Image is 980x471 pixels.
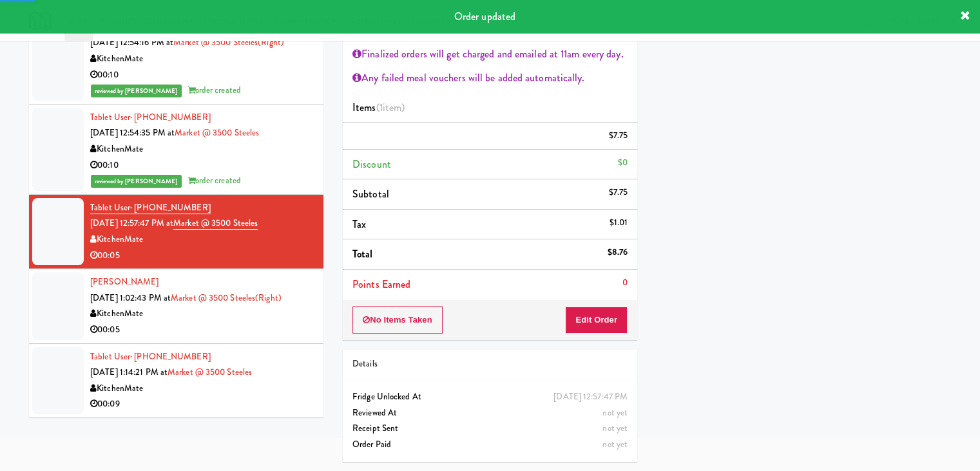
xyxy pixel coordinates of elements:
a: Market @ 3500 Steeles(Right) [173,36,284,48]
li: [PERSON_NAME][DATE] 1:02:43 PM atMarket @ 3500 Steeles(Right)KitchenMate00:05 [29,269,323,343]
span: Tax [352,217,366,232]
div: 00:10 [90,157,314,174]
div: KitchenMate [90,141,314,157]
span: Total [352,246,373,261]
li: Tablet User· [PHONE_NUMBER][DATE] 1:14:21 PM atMarket @ 3500 SteelesKitchenMate00:09 [29,344,323,417]
div: KitchenMate [90,232,314,248]
div: $1.01 [610,215,628,231]
a: Tablet User· [PHONE_NUMBER] [90,201,211,214]
span: reviewed by [PERSON_NAME] [91,175,182,188]
div: [DATE] 12:57:47 PM [553,389,628,405]
span: (1 ) [376,100,405,115]
div: 00:05 [90,322,314,338]
div: Reviewed At [352,405,628,421]
span: [DATE] 12:54:35 PM at [90,126,175,139]
div: $7.75 [609,185,628,201]
span: Order updated [454,9,515,24]
div: 0 [622,275,628,291]
div: $7.75 [609,128,628,144]
li: Tablet User· [PHONE_NUMBER][DATE] 12:54:16 PM atMarket @ 3500 Steeles(Right)KitchenMate00:10revie... [29,14,323,105]
li: Tablet User· [PHONE_NUMBER][DATE] 12:54:35 PM atMarket @ 3500 SteelesKitchenMate00:10reviewed by ... [29,105,323,195]
div: 00:05 [90,248,314,264]
span: [DATE] 1:02:43 PM at [90,292,171,304]
div: KitchenMate [90,306,314,322]
a: Tablet User· [PHONE_NUMBER] [90,350,211,363]
span: not yet [602,422,628,434]
div: Order Paid [352,437,628,453]
span: not yet [602,438,628,450]
div: 00:09 [90,396,314,412]
span: order created [187,174,241,186]
a: Tablet User· [PHONE_NUMBER] [90,111,211,123]
span: not yet [602,406,628,419]
div: Details [352,356,628,372]
a: Market @ 3500 Steeles(Right) [171,292,282,304]
div: KitchenMate [90,51,314,67]
span: [DATE] 1:14:21 PM at [90,366,168,378]
a: Market @ 3500 Steeles [175,126,259,139]
span: [DATE] 12:54:16 PM at [90,36,173,48]
a: Market @ 3500 Steeles [173,217,258,230]
div: KitchenMate [90,381,314,397]
span: order created [187,84,241,96]
div: Any failed meal vouchers will be added automatically. [352,68,628,88]
div: Fridge Unlocked At [352,389,628,405]
span: Subtotal [352,186,389,201]
li: Tablet User· [PHONE_NUMBER][DATE] 12:57:47 PM atMarket @ 3500 SteelesKitchenMate00:05 [29,195,323,269]
div: Finalized orders will get charged and emailed at 11am every day. [352,45,628,64]
a: Market @ 3500 Steeles [168,366,252,378]
span: Discount [352,157,391,172]
a: [PERSON_NAME] [90,276,159,288]
span: · [PHONE_NUMBER] [130,350,211,363]
ng-pluralize: item [383,100,401,115]
div: 00:10 [90,67,314,83]
button: Edit Order [565,306,628,334]
span: · [PHONE_NUMBER] [130,201,211,214]
span: · [PHONE_NUMBER] [130,111,211,123]
div: $0 [618,155,628,171]
span: reviewed by [PERSON_NAME] [91,85,182,97]
div: $8.76 [608,245,628,261]
span: [DATE] 12:57:47 PM at [90,217,173,229]
span: Points Earned [352,277,410,292]
span: Items [352,100,405,115]
button: No Items Taken [352,306,443,334]
div: Receipt Sent [352,421,628,437]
